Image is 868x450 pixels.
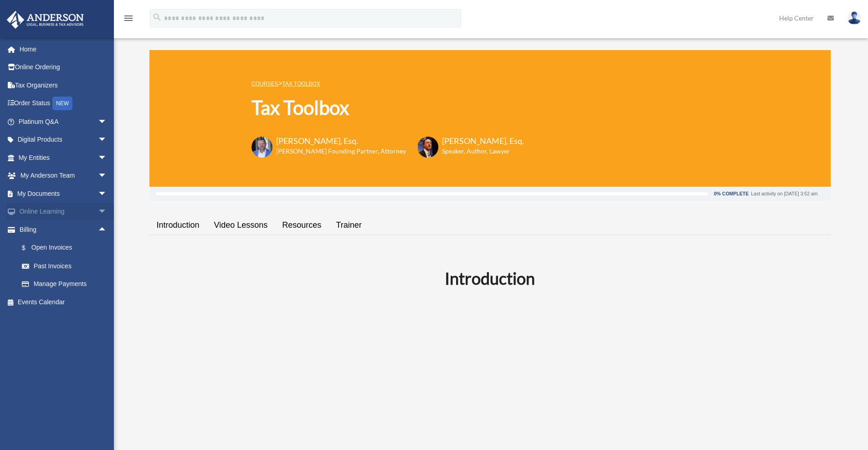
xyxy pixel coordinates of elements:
[252,94,524,121] h1: Tax Toolbox
[13,275,121,293] a: Manage Payments
[329,212,369,238] a: Trainer
[98,220,116,239] span: arrow_drop_up
[27,242,31,254] span: $
[751,191,817,196] div: Last activity on [DATE] 3:52 am
[847,11,861,25] img: User Pic
[6,112,121,131] a: Platinum Q&Aarrow_drop_down
[6,184,121,203] a: My Documentsarrow_drop_down
[276,147,406,156] h6: [PERSON_NAME] Founding Partner, Attorney
[152,12,162,22] i: search
[98,112,116,131] span: arrow_drop_down
[275,212,329,238] a: Resources
[98,148,116,167] span: arrow_drop_down
[6,40,121,58] a: Home
[252,137,272,158] img: Toby-circle-head.png
[98,167,116,185] span: arrow_drop_down
[252,78,524,89] p: >
[6,203,121,221] a: Online Learningarrow_drop_down
[52,97,72,110] div: NEW
[207,212,275,238] a: Video Lessons
[6,131,121,149] a: Digital Productsarrow_drop_down
[276,135,406,147] h3: [PERSON_NAME], Esq.
[6,167,121,185] a: My Anderson Teamarrow_drop_down
[98,131,116,149] span: arrow_drop_down
[6,58,121,77] a: Online Ordering
[13,239,121,257] a: $Open Invoices
[123,16,134,24] a: menu
[6,94,121,113] a: Order StatusNEW
[714,191,749,196] div: 0% Complete
[282,81,320,87] a: Tax Toolbox
[6,148,121,167] a: My Entitiesarrow_drop_down
[13,257,121,275] a: Past Invoices
[4,11,87,29] img: Anderson Advisors Platinum Portal
[6,76,121,94] a: Tax Organizers
[6,293,121,311] a: Events Calendar
[98,184,116,203] span: arrow_drop_down
[417,137,438,158] img: Scott-Estill-Headshot.png
[252,81,278,87] a: COURSES
[6,220,121,239] a: Billingarrow_drop_up
[123,13,134,24] i: menu
[149,212,207,238] a: Introduction
[98,203,116,221] span: arrow_drop_down
[155,267,825,290] h2: Introduction
[442,135,524,147] h3: [PERSON_NAME], Esq.
[442,147,513,156] h6: Speaker, Author, Lawyer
